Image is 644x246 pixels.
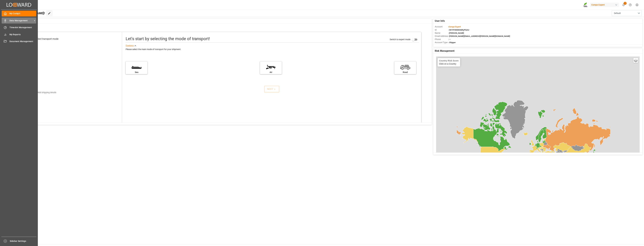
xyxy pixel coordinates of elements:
div: Road [396,71,415,74]
a: Document Management [2,39,36,44]
div: See less [126,44,134,48]
div: Compo Expert [590,3,619,7]
img: Screenshot%202023-09-29%20at%2010.02.21.png_1712312052.png [583,2,588,7]
h4: Country Risk Score [439,59,459,62]
span: : [448,26,461,28]
div: Please select the main mode of transport for your shipment. [126,48,419,51]
span: Id [435,28,448,31]
span: : [PERSON_NAME] [448,32,464,34]
span: Switch to expert mode [390,38,410,41]
span: : Shipper [448,41,456,44]
a: My Reports [2,31,36,37]
button: show 1 new notifications [620,1,627,8]
span: Account [435,25,448,28]
a: My Cockpit [2,11,36,16]
div: Let's start by selecting the mode of transport! [126,36,210,42]
div: Sea [127,71,146,74]
span: Risk Management [435,49,454,53]
span: Name [435,31,448,35]
span: 1 [624,2,627,5]
div: Select transport mode [35,37,58,41]
span: My Reports [9,33,36,36]
button: Help Center [627,1,634,8]
button: open menu [612,10,642,16]
a: Layers [633,58,638,63]
a: Timeslot Management [2,25,36,30]
span: My Cockpit [9,12,36,15]
span: Timeslot Management [9,26,36,29]
span: Account Type [435,41,448,44]
span: Hello [PERSON_NAME]! [13,10,45,16]
div: Click on a Country [439,59,459,65]
span: Phone [435,38,448,41]
span: Document Management [9,40,36,43]
span: Email Address [435,35,448,38]
span: Sidebar Settings [10,240,37,243]
span: : 0019Y000004dKyPQAU [448,29,469,31]
button: NEXT [264,86,279,92]
span: : [PERSON_NAME][EMAIL_ADDRESS][PERSON_NAME][DOMAIN_NAME] [448,35,510,37]
span: Default [614,12,621,15]
span: Compo Expert [449,26,461,28]
span: Data Management [9,19,33,22]
button: Compo Expert [590,2,620,8]
span: : — [448,38,451,40]
div: Add shipping details [38,91,56,94]
div: NEXT [267,87,276,91]
div: Air [262,71,280,74]
span: User Info [435,19,445,23]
